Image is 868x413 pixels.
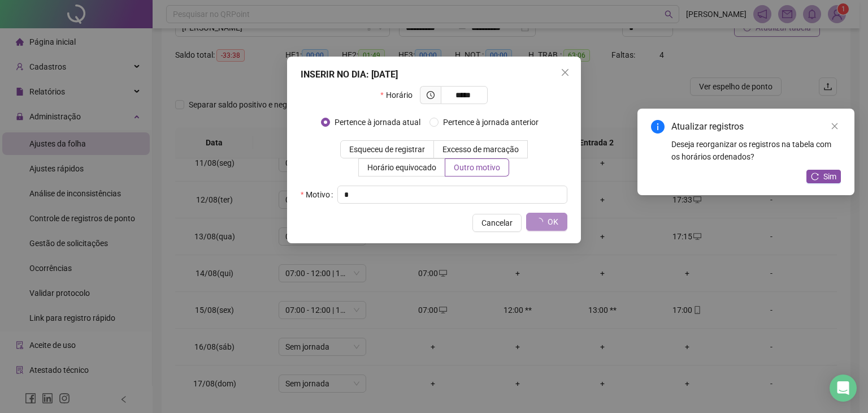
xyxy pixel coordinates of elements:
[806,170,841,183] button: Sim
[301,186,337,204] label: Motivo
[811,173,819,180] span: reload
[671,138,841,163] div: Deseja reorganizar os registros na tabela com os horários ordenados?
[651,120,665,134] span: info-circle
[823,170,836,183] span: Sim
[828,120,841,132] a: Close
[671,120,841,134] div: Atualizar registros
[830,375,857,402] div: Open Intercom Messenger
[831,122,839,130] span: close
